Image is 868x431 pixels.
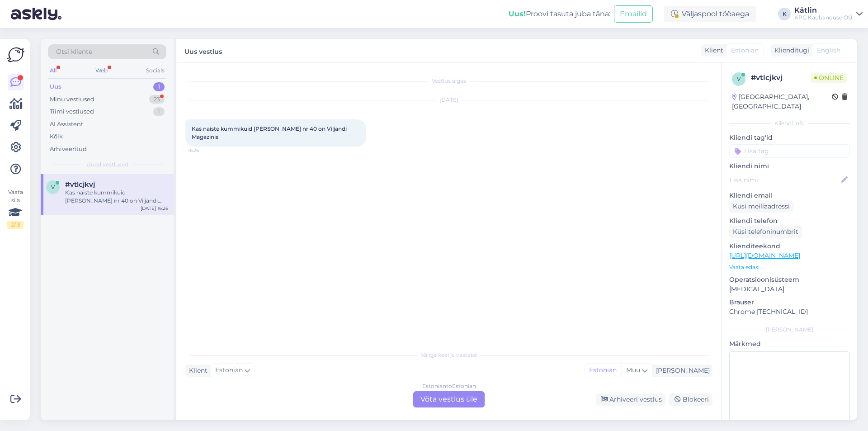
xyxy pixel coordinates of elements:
[664,6,756,22] div: Väljaspool tööaega
[817,46,840,55] span: English
[729,326,850,334] div: [PERSON_NAME]
[65,180,95,189] span: #vtlcjkvj
[729,275,850,284] p: Operatsioonisüsteem
[771,46,809,55] div: Klienditugi
[729,161,850,171] p: Kliendi nimi
[144,65,166,76] div: Socials
[596,393,665,406] div: Arhiveeri vestlus
[729,226,802,238] div: Küsi telefoninumbrit
[778,8,791,20] div: K
[50,107,94,116] div: Tiimi vestlused
[729,200,793,213] div: Küsi meiliaadressi
[509,9,526,18] b: Uus!
[732,92,832,111] div: [GEOGRAPHIC_DATA], [GEOGRAPHIC_DATA]
[811,73,847,83] span: Online
[188,147,222,154] span: 16:26
[153,107,165,116] div: 1
[729,144,850,158] input: Lisa tag
[652,366,710,375] div: [PERSON_NAME]
[7,188,24,229] div: Vaata siia
[729,216,850,226] p: Kliendi telefon
[51,184,55,190] span: v
[729,284,850,294] p: [MEDICAL_DATA]
[185,366,208,375] div: Klient
[50,145,87,154] div: Arhiveeritud
[50,95,94,104] div: Minu vestlused
[7,46,24,63] img: Askly Logo
[185,96,712,104] div: [DATE]
[185,351,712,359] div: Valige keel ja vastake
[141,205,168,212] div: [DATE] 16:26
[48,65,58,76] div: All
[737,76,741,82] span: v
[731,46,759,55] span: Estonian
[626,366,640,374] span: Muu
[729,339,850,349] p: Märkmed
[184,44,222,57] label: Uus vestlus
[729,133,850,142] p: Kliendi tag'id
[730,175,840,185] input: Lisa nimi
[86,161,128,169] span: Uued vestlused
[669,393,712,406] div: Blokeeri
[65,189,168,205] div: Kas naiste kummikuid [PERSON_NAME] nr 40 on Viljandi Magazinis
[729,191,850,200] p: Kliendi email
[751,72,811,83] div: # vtlcjkvj
[413,391,485,407] div: Võta vestlus üle
[729,251,800,260] a: [URL][DOMAIN_NAME]
[729,263,850,271] p: Vaata edasi ...
[701,46,723,55] div: Klient
[149,95,165,104] div: 23
[794,7,853,14] div: Kätlin
[422,382,476,390] div: Estonian to Estonian
[215,365,243,375] span: Estonian
[94,65,109,76] div: Web
[153,82,165,91] div: 1
[729,298,850,307] p: Brauser
[585,364,621,377] div: Estonian
[50,132,63,141] div: Kõik
[192,125,348,140] span: Kas naiste kummikuid [PERSON_NAME] nr 40 on Viljandi Magazinis
[614,5,653,23] button: Emailid
[509,9,610,19] div: Proovi tasuta juba täna:
[794,7,863,21] a: KätlinKPG Kaubanduse OÜ
[729,119,850,128] div: Kliendi info
[7,221,24,229] div: 2 / 3
[50,82,61,91] div: Uus
[50,120,83,129] div: AI Assistent
[56,47,92,57] span: Otsi kliente
[185,77,712,85] div: Vestlus algas
[794,14,853,21] div: KPG Kaubanduse OÜ
[729,242,850,251] p: Klienditeekond
[729,307,850,317] p: Chrome [TECHNICAL_ID]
